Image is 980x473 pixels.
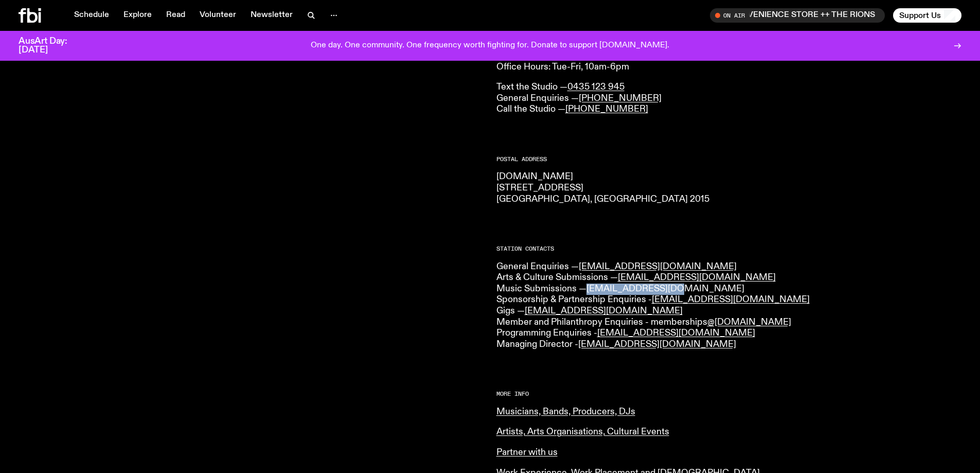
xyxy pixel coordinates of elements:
p: One day. One community. One frequency worth fighting for. Donate to support [DOMAIN_NAME]. [311,41,669,50]
p: Office Hours: Tue-Fri, 10am-6pm [496,62,962,73]
a: [EMAIL_ADDRESS][DOMAIN_NAME] [618,273,776,282]
h2: Postal Address [496,156,962,162]
a: Schedule [68,8,115,23]
a: [EMAIL_ADDRESS][DOMAIN_NAME] [652,295,810,304]
a: [PHONE_NUMBER] [565,104,648,114]
a: [EMAIL_ADDRESS][DOMAIN_NAME] [586,284,744,293]
p: General Enquiries — Arts & Culture Submissions — Music Submissions — Sponsorship & Partnership En... [496,261,962,351]
a: Read [160,8,191,23]
p: [DOMAIN_NAME] [STREET_ADDRESS] [GEOGRAPHIC_DATA], [GEOGRAPHIC_DATA] 2015 [496,171,962,205]
a: 0435 123 945 [567,82,625,92]
h2: Station Contacts [496,246,962,252]
a: [PHONE_NUMBER] [579,94,662,103]
a: [EMAIL_ADDRESS][DOMAIN_NAME] [597,328,755,338]
a: Explore [117,8,158,23]
a: Volunteer [193,8,242,23]
a: [EMAIL_ADDRESS][DOMAIN_NAME] [578,340,736,349]
a: Musicians, Bands, Producers, DJs [496,407,635,416]
span: Support Us [899,11,941,20]
a: Artists, Arts Organisations, Cultural Events [496,427,669,436]
button: Support Us [893,8,961,23]
a: Partner with us [496,448,558,457]
a: [EMAIL_ADDRESS][DOMAIN_NAME] [579,262,737,271]
h2: More Info [496,391,962,397]
a: @[DOMAIN_NAME] [707,318,791,327]
a: [EMAIL_ADDRESS][DOMAIN_NAME] [525,306,683,316]
p: Text the Studio — General Enquiries — Call the Studio — [496,82,962,115]
button: On AirCONVENIENCE STORE ++ THE RIONS x [DATE] Arvos [710,8,885,23]
h3: AusArt Day: [DATE] [19,37,84,55]
a: Newsletter [244,8,299,23]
